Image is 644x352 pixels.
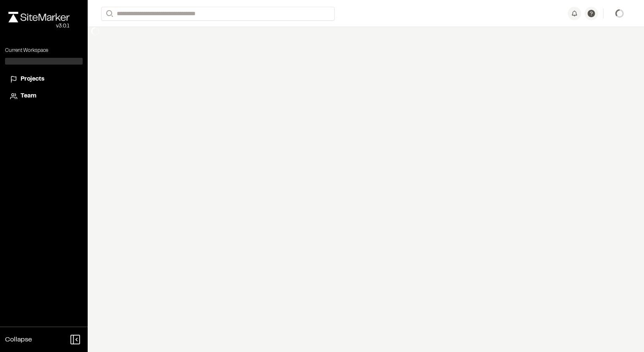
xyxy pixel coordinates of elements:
button: Search [101,7,116,21]
a: Projects [10,75,78,84]
p: Current Workspace [5,47,83,54]
span: Collapse [5,335,32,345]
a: Team [10,92,78,101]
img: rebrand.png [8,12,70,22]
span: Projects [21,75,44,84]
div: Oh geez...please don't... [8,22,70,30]
span: Team [21,92,36,101]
